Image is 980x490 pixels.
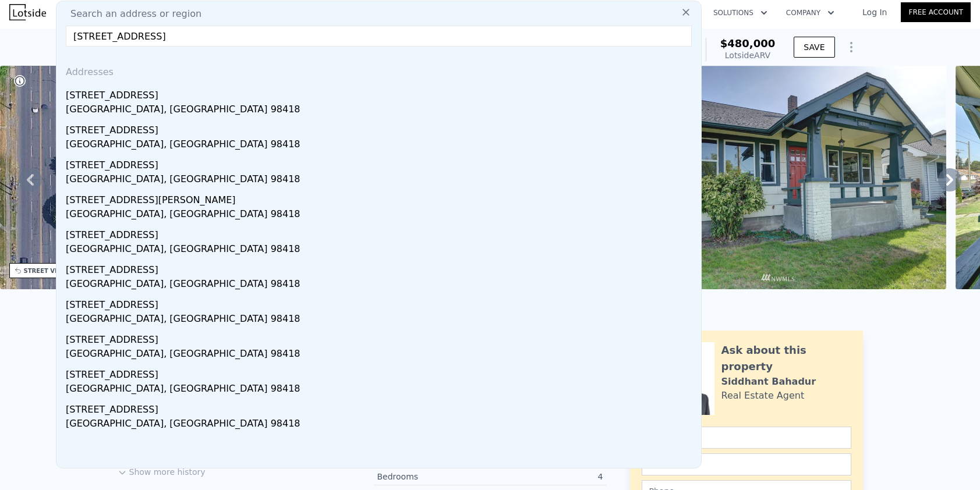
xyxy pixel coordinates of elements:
[66,328,696,347] div: [STREET_ADDRESS]
[66,398,696,417] div: [STREET_ADDRESS]
[642,453,851,475] input: Email
[66,137,696,154] div: [GEOGRAPHIC_DATA], [GEOGRAPHIC_DATA] 98418
[66,207,696,223] div: [GEOGRAPHIC_DATA], [GEOGRAPHIC_DATA] 98418
[66,119,696,137] div: [STREET_ADDRESS]
[721,389,805,403] div: Real Estate Agent
[848,6,901,18] a: Log In
[66,154,696,172] div: [STREET_ADDRESS]
[720,37,776,49] span: $480,000
[794,37,834,58] button: SAVE
[66,363,696,382] div: [STREET_ADDRESS]
[66,347,696,363] div: [GEOGRAPHIC_DATA], [GEOGRAPHIC_DATA] 98418
[66,417,696,433] div: [GEOGRAPHIC_DATA], [GEOGRAPHIC_DATA] 98418
[721,342,851,375] div: Ask about this property
[66,102,696,119] div: [GEOGRAPHIC_DATA], [GEOGRAPHIC_DATA] 98418
[66,84,696,102] div: [STREET_ADDRESS]
[9,4,46,20] img: Lotside
[61,7,201,21] span: Search an address or region
[490,471,603,482] div: 4
[66,172,696,189] div: [GEOGRAPHIC_DATA], [GEOGRAPHIC_DATA] 98418
[777,2,844,23] button: Company
[66,26,692,47] input: Enter an address, city, region, neighborhood or zip code
[66,382,696,398] div: [GEOGRAPHIC_DATA], [GEOGRAPHIC_DATA] 98418
[118,461,206,478] button: Show more history
[704,2,777,23] button: Solutions
[642,427,851,449] input: Name
[720,49,776,61] div: Lotside ARV
[66,242,696,258] div: [GEOGRAPHIC_DATA], [GEOGRAPHIC_DATA] 98418
[66,312,696,328] div: [GEOGRAPHIC_DATA], [GEOGRAPHIC_DATA] 98418
[840,35,863,59] button: Show Options
[24,267,68,275] div: STREET VIEW
[66,277,696,293] div: [GEOGRAPHIC_DATA], [GEOGRAPHIC_DATA] 98418
[721,375,816,389] div: Siddhant Bahadur
[66,223,696,242] div: [STREET_ADDRESS]
[377,471,490,482] div: Bedrooms
[66,258,696,277] div: [STREET_ADDRESS]
[66,189,696,207] div: [STREET_ADDRESS][PERSON_NAME]
[61,56,696,84] div: Addresses
[611,66,946,289] img: Sale: 125798271 Parcel: 100638805
[901,2,971,22] a: Free Account
[66,293,696,312] div: [STREET_ADDRESS]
